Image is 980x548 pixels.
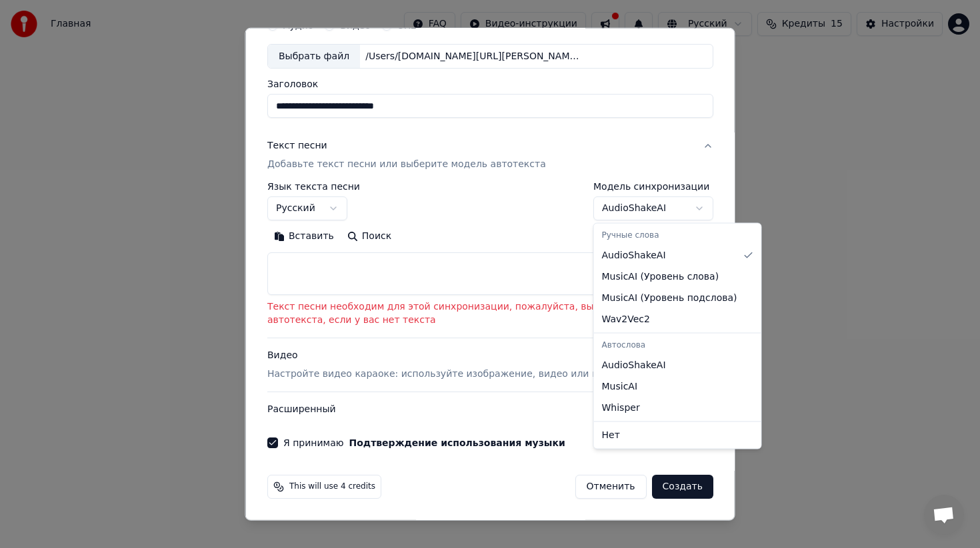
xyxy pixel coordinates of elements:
[597,336,759,354] div: Автослова
[602,380,638,393] span: MusicAI
[602,248,666,262] span: AudioShakeAI
[602,291,737,304] span: MusicAI ( Уровень подслова )
[602,428,620,441] span: Нет
[602,312,650,326] span: Wav2Vec2
[597,226,759,245] div: Ручные слова
[602,270,719,283] span: MusicAI ( Уровень слова )
[602,401,640,414] span: Whisper
[602,358,666,372] span: AudioShakeAI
